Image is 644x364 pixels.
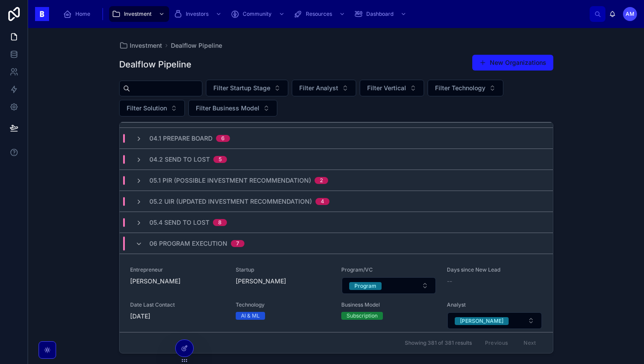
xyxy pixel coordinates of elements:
a: Home [60,6,96,22]
span: 05.1 PIR (Possible Investment Recommendation) [149,176,311,185]
span: -- [447,277,452,286]
button: Select Button [188,100,277,117]
span: Investment [130,41,162,50]
span: Community [243,11,272,18]
div: 4 [321,198,324,205]
span: Filter Technology [435,84,485,92]
span: Startup [236,266,331,273]
span: Home [75,11,90,18]
span: [PERSON_NAME] [130,277,225,286]
button: Select Button [447,312,541,329]
span: 06 Program Execution [149,239,227,248]
button: Select Button [206,80,288,96]
span: Business Model [341,301,436,308]
div: 2 [320,177,323,184]
span: Program/VC [341,266,436,273]
span: 05.2 UIR (Updated Investment Recommendation) [149,197,312,206]
p: [DATE] [130,312,150,321]
span: Filter Vertical [367,84,406,92]
button: Select Button [292,80,356,96]
span: Resources [306,11,332,18]
div: 7 [236,240,239,247]
span: 05.4 Send to Lost [149,218,209,227]
img: App logo [35,7,49,21]
span: Investment [124,11,152,18]
div: 8 [218,219,222,226]
a: Investment [119,41,162,50]
button: Select Button [360,80,424,96]
span: 04.2 Send to Lost [149,155,210,164]
span: Entrepreneur [130,266,225,273]
div: [PERSON_NAME] [460,317,503,325]
button: Unselect ADRIAN [455,316,509,325]
span: Technology [236,301,331,308]
span: Filter Business Model [196,104,259,113]
button: New Organizations [472,55,553,71]
span: Filter Startup Stage [213,84,270,92]
a: Dashboard [351,6,411,22]
a: Community [228,6,289,22]
div: 6 [221,135,225,142]
span: Date Last Contact [130,301,225,308]
div: scrollable content [56,4,590,24]
span: Showing 381 of 381 results [405,339,472,346]
span: Dashboard [366,11,393,18]
span: 04.1 Prepare Board [149,134,212,143]
h1: Dealflow Pipeline [119,58,191,71]
div: 5 [219,156,222,163]
span: Investors [186,11,209,18]
span: Analyst [447,301,542,308]
span: Filter Analyst [299,84,338,92]
div: Subscription [347,312,378,320]
div: Program [354,282,376,290]
a: Investors [171,6,226,22]
div: AI & ML [241,312,260,320]
a: Resources [291,6,350,22]
span: AM [626,11,634,18]
span: Days since New Lead [447,266,542,273]
button: Select Button [119,100,185,117]
a: Investment [109,6,169,22]
span: Filter Solution [127,104,167,113]
a: Dealflow Pipeline [171,41,222,50]
span: [PERSON_NAME] [236,277,331,286]
button: Select Button [342,277,436,294]
button: Select Button [428,80,503,96]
